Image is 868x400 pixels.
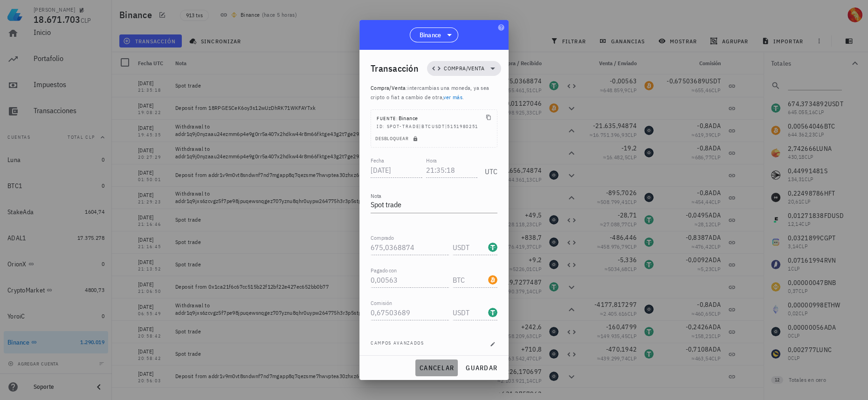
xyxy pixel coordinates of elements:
div: Transacción [371,61,419,76]
div: Binance [377,114,418,123]
button: guardar [462,359,501,376]
div: BTC-icon [488,275,497,285]
span: Desbloquear [375,136,420,142]
span: guardar [465,364,497,372]
label: Hora [426,157,437,164]
input: Moneda [453,305,486,320]
span: Campos avanzados [371,339,424,349]
div: USDT-icon [488,243,497,252]
input: Moneda [453,240,486,255]
label: Nota [371,192,381,199]
span: Binance [420,30,441,40]
button: Desbloquear [371,134,424,143]
label: Comprado [371,234,394,241]
a: ver más [443,94,462,101]
button: cancelar [415,359,458,376]
div: USDT-icon [488,308,497,317]
p: : [371,83,497,102]
span: cancelar [419,364,454,372]
span: Fuente: [377,115,399,122]
span: Compra/Venta [444,64,484,73]
label: Fecha [371,157,384,164]
span: intercambias una moneda, ya sea cripto o fiat a cambio de otra, . [371,84,489,101]
span: Compra/Venta [371,84,406,91]
label: Comisión [371,299,392,306]
div: ID: spot-trade|btcusdt|5151980251 [377,123,491,130]
div: UTC [481,157,497,180]
label: Pagado con [371,267,397,274]
input: Moneda [453,272,486,287]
